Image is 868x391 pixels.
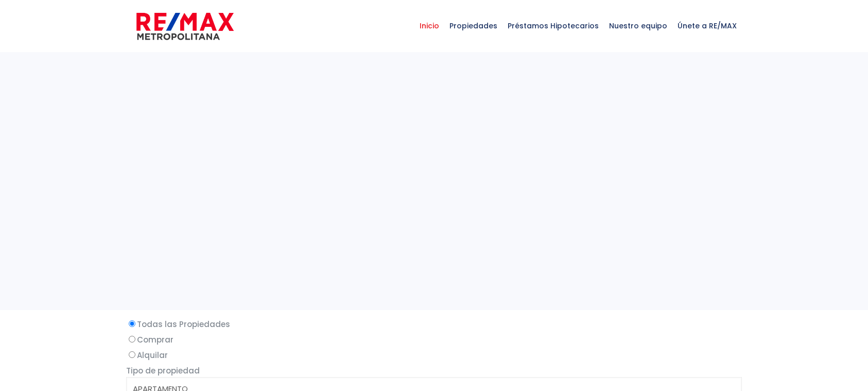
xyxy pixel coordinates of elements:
img: remax-metropolitana-logo [136,11,234,42]
label: Todas las Propiedades [126,318,742,331]
span: Únete a RE/MAX [672,10,742,41]
span: Nuestro equipo [604,10,672,41]
input: Alquilar [129,351,135,358]
span: Propiedades [444,10,502,41]
span: Tipo de propiedad [126,365,200,376]
span: Préstamos Hipotecarios [502,10,604,41]
label: Alquilar [126,349,742,362]
span: Inicio [414,10,444,41]
input: Comprar [129,336,135,343]
input: Todas las Propiedades [129,320,135,327]
label: Comprar [126,333,742,346]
